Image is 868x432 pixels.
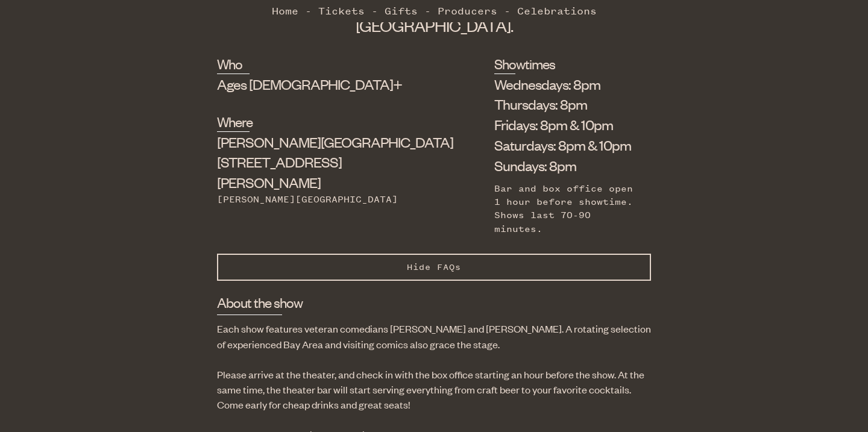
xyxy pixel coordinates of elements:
p: Please arrive at the theater, and check in with the box office starting an hour before the show. ... [217,367,651,413]
h3: About the show [217,293,282,315]
h2: Who [217,54,250,74]
h2: Where [217,112,250,131]
div: Bar and box office open 1 hour before showtime. Shows last 70-90 minutes. [494,182,633,236]
li: Fridays: 8pm & 10pm [494,114,633,135]
h2: Showtimes [494,54,515,74]
span: [PERSON_NAME][GEOGRAPHIC_DATA] [217,133,453,151]
li: Wednesdays: 8pm [494,74,633,95]
div: Ages [DEMOGRAPHIC_DATA]+ [217,74,434,95]
li: Saturdays: 8pm & 10pm [494,135,633,155]
span: [GEOGRAPHIC_DATA]. [356,15,513,36]
li: Thursdays: 8pm [494,94,633,114]
li: Sundays: 8pm [494,155,633,176]
div: [STREET_ADDRESS][PERSON_NAME] [217,132,434,193]
p: Each show features veteran comedians [PERSON_NAME] and [PERSON_NAME]. A rotating selection of exp... [217,321,651,351]
div: [PERSON_NAME][GEOGRAPHIC_DATA] [217,193,434,206]
button: Hide FAQs [217,254,651,281]
span: Hide FAQs [407,262,461,272]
